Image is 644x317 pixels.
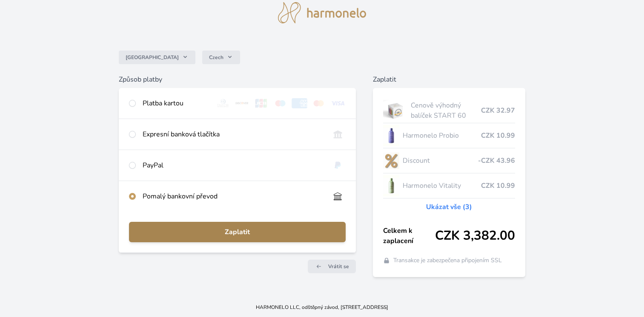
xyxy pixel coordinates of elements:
button: [GEOGRAPHIC_DATA] [119,51,195,64]
span: Harmonelo Vitality [403,181,481,191]
span: Celkem k zaplacení [383,226,435,246]
img: visa.svg [330,98,346,108]
span: CZK 3,382.00 [435,228,515,243]
span: Transakce je zabezpečena připojením SSL [393,256,502,265]
img: CLEAN_PROBIO_se_stinem_x-lo.jpg [383,125,399,146]
a: Vrátit se [308,260,356,273]
div: Expresní banková tlačítka [143,129,323,139]
img: start.jpg [383,100,407,121]
img: paypal.svg [330,160,346,170]
h6: Způsob platby [119,74,356,85]
img: jcb.svg [253,98,269,108]
span: Harmonelo Probio [403,130,481,141]
span: Vrátit se [328,263,349,270]
img: amex.svg [292,98,307,108]
div: PayPal [143,160,323,170]
span: Discount [403,156,478,166]
span: Zaplatit [136,227,339,237]
button: Czech [202,51,240,64]
img: discover.svg [234,98,250,108]
div: Platba kartou [143,98,209,108]
img: onlineBanking_CZ.svg [330,129,346,139]
span: [GEOGRAPHIC_DATA] [126,54,179,61]
span: CZK 10.99 [481,130,515,141]
img: logo.svg [278,2,366,23]
span: Czech [209,54,223,61]
img: bankTransfer_IBAN.svg [330,191,346,201]
img: maestro.svg [272,98,288,108]
button: Zaplatit [129,222,346,242]
span: CZK 32.97 [481,105,515,116]
a: Ukázat vše (3) [426,202,472,212]
span: CZK 10.99 [481,181,515,191]
img: CLEAN_VITALITY_se_stinem_x-lo.jpg [383,175,399,196]
img: mc.svg [311,98,326,108]
span: Cenově výhodný balíček START 60 [411,100,481,121]
h6: Zaplatit [373,74,525,85]
img: diners.svg [215,98,231,108]
span: -CZK 43.96 [478,156,515,166]
div: Pomalý bankovní převod [143,191,323,201]
img: discount-lo.png [383,150,399,171]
